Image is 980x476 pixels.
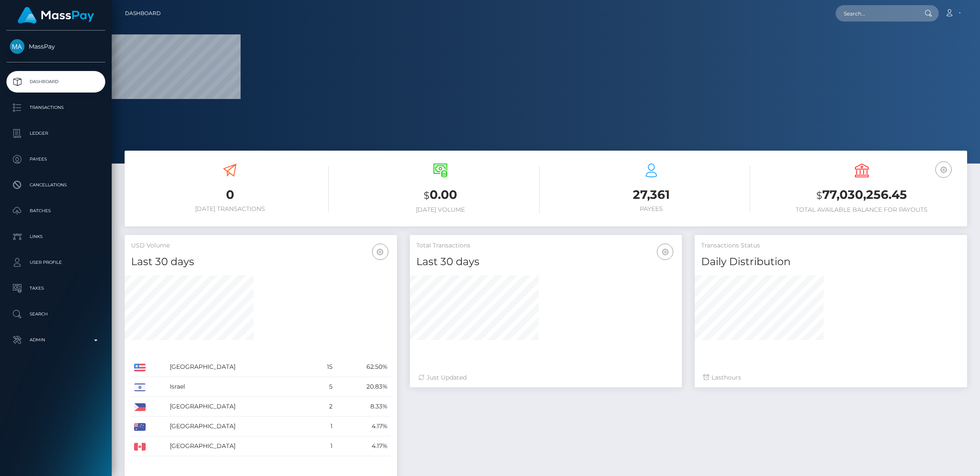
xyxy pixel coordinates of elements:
td: 4.17% [336,436,391,456]
td: 15 [312,357,336,377]
td: [GEOGRAPHIC_DATA] [167,436,312,456]
h4: Last 30 days [131,254,391,269]
a: Search [6,303,105,325]
td: 5 [312,377,336,397]
small: $ [424,189,430,201]
h5: Transactions Status [701,241,961,250]
img: AU.png [134,423,146,431]
p: Batches [10,204,102,217]
h5: Total Transactions [416,241,676,250]
p: Payees [10,153,102,166]
td: 8.33% [336,397,391,417]
p: Links [10,230,102,243]
p: Admin [10,334,102,346]
span: MassPay [6,43,105,50]
img: PH.png [134,403,146,411]
p: Cancellations [10,179,102,192]
td: [GEOGRAPHIC_DATA] [167,417,312,436]
td: 62.50% [336,357,391,377]
img: US.png [134,364,146,371]
td: 2 [312,397,336,417]
td: [GEOGRAPHIC_DATA] [167,397,312,417]
img: MassPay Logo [18,7,94,24]
td: 1 [312,417,336,436]
p: User Profile [10,256,102,269]
h3: 0 [131,186,329,203]
div: Last hours [703,373,959,382]
a: Cancellations [6,174,105,196]
p: Dashboard [10,75,102,88]
h3: 0.00 [342,186,539,204]
h6: [DATE] Volume [342,206,539,213]
h3: 77,030,256.45 [763,186,961,204]
div: Just Updated [418,373,674,382]
h6: Payees [553,205,750,213]
h6: Total Available Balance for Payouts [763,206,961,213]
a: Taxes [6,278,105,299]
p: Search [10,308,102,321]
td: 1 [312,436,336,456]
td: 20.83% [336,377,391,397]
a: Links [6,226,105,247]
p: Ledger [10,127,102,140]
h5: USD Volume [131,241,391,250]
img: IL.png [134,383,146,391]
a: Dashboard [125,4,161,22]
a: Ledger [6,123,105,144]
img: CA.png [134,443,146,451]
a: Transactions [6,97,105,118]
a: Admin [6,329,105,351]
p: Taxes [10,282,102,295]
h6: [DATE] Transactions [131,205,329,213]
h4: Last 30 days [416,254,676,269]
a: Payees [6,148,105,170]
a: Dashboard [6,71,105,93]
p: Transactions [10,101,102,114]
h3: 27,361 [553,186,750,203]
td: Israel [167,377,312,397]
td: 4.17% [336,417,391,436]
input: Search... [836,5,916,22]
a: User Profile [6,252,105,273]
small: $ [816,189,822,201]
td: [GEOGRAPHIC_DATA] [167,357,312,377]
a: Batches [6,200,105,222]
h4: Daily Distribution [701,254,961,269]
img: MassPay [10,39,24,54]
